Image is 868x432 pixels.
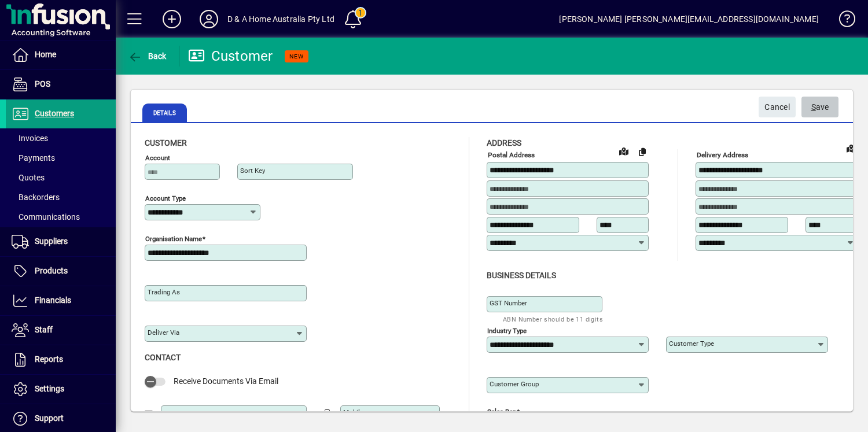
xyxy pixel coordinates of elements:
span: Staff [35,325,53,334]
a: Invoices [6,128,116,148]
div: [PERSON_NAME] [PERSON_NAME][EMAIL_ADDRESS][DOMAIN_NAME] [559,10,819,28]
span: Quotes [12,173,45,182]
a: Backorders [6,187,116,207]
a: Suppliers [6,227,116,256]
div: Customer [188,47,273,65]
mat-label: Sort key [240,167,265,175]
mat-label: Organisation name [145,235,202,243]
a: Home [6,40,116,69]
span: Payments [12,153,55,163]
a: Settings [6,375,116,404]
a: View on map [615,142,633,160]
mat-label: Account [145,154,170,162]
span: Settings [35,384,64,393]
span: Communications [12,212,80,221]
a: Communications [6,207,116,227]
mat-label: Industry type [487,326,527,334]
span: Financials [35,296,71,305]
mat-label: Customer type [669,339,714,348]
span: Products [35,266,68,275]
button: Cancel [759,97,796,117]
span: Receive Documents Via Email [174,376,278,386]
button: Back [125,46,170,67]
span: Business details [487,271,556,280]
span: Invoices [12,134,48,143]
span: S [811,102,816,112]
span: Reports [35,355,63,364]
mat-label: Deliver via [148,328,179,337]
div: D & A Home Australia Pty Ltd [227,10,334,28]
a: Staff [6,316,116,345]
span: Back [128,51,167,61]
span: Contact [145,353,181,362]
a: POS [6,70,116,99]
button: Add [153,9,190,29]
span: Support [35,413,64,423]
mat-label: Trading as [148,288,180,296]
a: Payments [6,148,116,168]
a: Reports [6,345,116,374]
button: Copy to Delivery address [633,142,652,161]
span: Address [487,138,521,147]
span: Customer [145,138,187,147]
span: Details [142,104,187,122]
mat-label: Customer group [490,380,539,388]
app-page-header-button: Back [116,46,179,67]
span: Home [35,50,56,59]
button: Save [801,97,838,117]
span: NEW [289,53,304,60]
a: Quotes [6,168,116,187]
mat-label: GST Number [490,299,527,307]
span: Cancel [764,98,790,117]
span: Customers [35,109,74,118]
mat-hint: ABN Number should be 11 digits [503,312,603,326]
button: Profile [190,9,227,29]
mat-label: Mobile [343,408,363,416]
span: ave [811,98,829,117]
mat-label: Account Type [145,194,186,202]
a: View on map [842,139,860,157]
span: Suppliers [35,237,68,246]
mat-label: Sales rep [487,407,516,415]
span: POS [35,79,50,88]
a: Products [6,257,116,286]
a: Financials [6,286,116,315]
span: Backorders [12,193,60,202]
a: Knowledge Base [830,2,854,40]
